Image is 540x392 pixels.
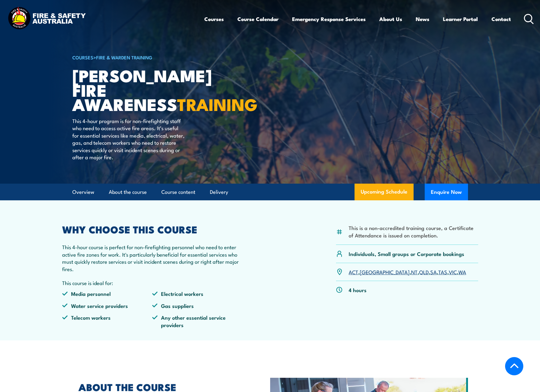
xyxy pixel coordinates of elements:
[62,314,152,328] li: Telecom workers
[491,11,511,27] a: Contact
[62,302,152,309] li: Water service providers
[379,11,402,27] a: About Us
[109,184,147,200] a: About the course
[349,224,478,239] li: This is a non-accredited training course, a Certificate of Attendance is issued on completion.
[72,68,225,111] h1: [PERSON_NAME] Fire Awareness
[72,54,93,61] a: COURSES
[72,117,185,160] p: This 4-hour program is for non-firefighting staff who need to access active fire areas. It’s usef...
[292,11,366,27] a: Emergency Response Services
[443,11,478,27] a: Learner Portal
[349,250,464,257] p: Individuals, Small groups or Corporate bookings
[204,11,224,27] a: Courses
[355,184,414,200] a: Upcoming Schedule
[449,268,457,275] a: VIC
[411,268,418,275] a: NT
[425,184,468,200] button: Enquire Now
[438,268,447,275] a: TAS
[79,382,242,391] h2: ABOUT THE COURSE
[62,243,243,272] p: This 4-hour course is perfect for non-firefighting personnel who need to enter active fire zones ...
[416,11,429,27] a: News
[237,11,279,27] a: Course Calendar
[152,290,242,297] li: Electrical workers
[152,314,242,328] li: Any other essential service providers
[152,302,242,309] li: Gas suppliers
[419,268,429,275] a: QLD
[349,268,466,275] p: , , , , , , ,
[349,286,367,293] p: 4 hours
[72,53,225,61] h6: >
[458,268,466,275] a: WA
[72,184,94,200] a: Overview
[62,290,152,297] li: Media personnel
[349,268,358,275] a: ACT
[62,225,243,233] h2: WHY CHOOSE THIS COURSE
[62,279,243,286] p: This course is ideal for:
[177,91,257,117] strong: TRAINING
[96,54,152,61] a: Fire & Warden Training
[430,268,437,275] a: SA
[210,184,228,200] a: Delivery
[360,268,410,275] a: [GEOGRAPHIC_DATA]
[161,184,195,200] a: Course content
